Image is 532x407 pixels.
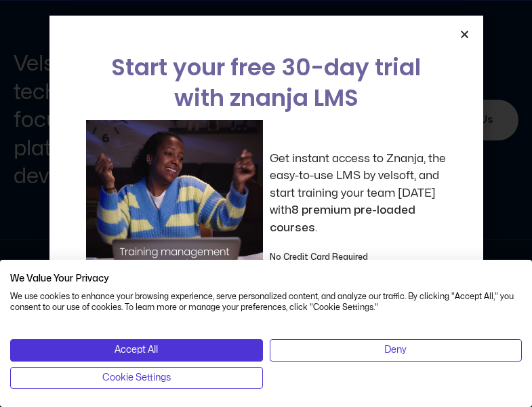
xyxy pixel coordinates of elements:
p: We use cookies to enhance your browsing experience, serve personalized content, and analyze our t... [10,291,522,314]
span: Deny [384,343,407,357]
span: Cookie Settings [102,370,171,385]
span: Accept All [115,343,158,357]
button: Adjust cookie preferences [10,367,263,389]
a: Close [459,29,470,39]
button: Deny all cookies [270,339,523,361]
h2: We Value Your Privacy [10,273,522,285]
img: a woman sitting at her laptop dancing [86,120,263,297]
h2: Start your free 30-day trial with znanja LMS [86,52,447,113]
p: Get instant access to Znanja, the easy-to-use LMS by velsoft, and start training your team [DATE]... [270,150,447,237]
button: Accept all cookies [10,339,263,361]
strong: 8 premium pre-loaded courses [270,204,415,233]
